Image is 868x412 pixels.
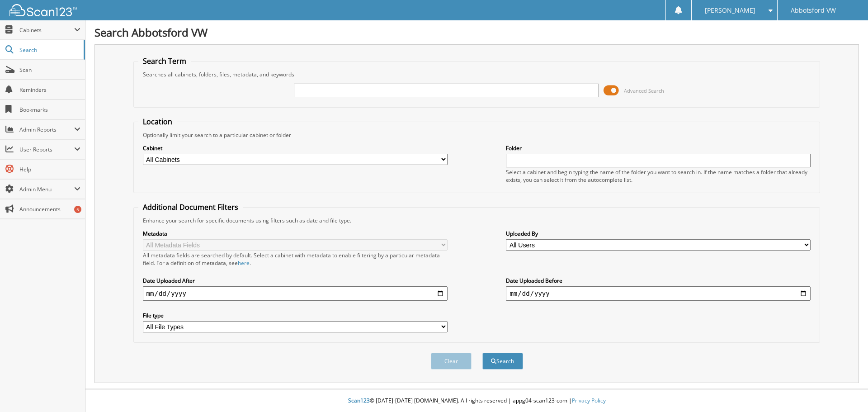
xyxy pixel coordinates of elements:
[348,397,370,404] span: Scan123
[482,353,523,369] button: Search
[19,166,80,173] span: Help
[138,71,816,78] div: Searches all cabinets, folders, files, metadata, and keywords
[791,8,836,13] span: Abbotsford VW
[94,25,859,40] h1: Search Abbotsford VW
[624,87,664,94] span: Advanced Search
[705,8,755,13] span: [PERSON_NAME]
[506,277,811,284] label: Date Uploaded Before
[431,353,472,369] button: Clear
[823,369,868,412] iframe: Chat Widget
[85,390,868,412] div: © [DATE]-[DATE] [DOMAIN_NAME]. All rights reserved | appg04-scan123-com |
[143,251,448,267] div: All metadata fields are searched by default. Select a cabinet with metadata to enable filtering b...
[19,106,80,114] span: Bookmarks
[572,397,606,404] a: Privacy Policy
[143,277,448,284] label: Date Uploaded After
[506,144,811,152] label: Folder
[19,146,74,153] span: User Reports
[138,202,243,212] legend: Additional Document Filters
[9,4,77,16] img: scan123-logo-white.svg
[143,144,448,152] label: Cabinet
[506,230,811,237] label: Uploaded By
[143,312,448,319] label: File type
[19,66,80,74] span: Scan
[138,117,177,127] legend: Location
[138,131,816,139] div: Optionally limit your search to a particular cabinet or folder
[506,168,811,184] div: Select a cabinet and begin typing the name of the folder you want to search in. If the name match...
[506,286,811,301] input: end
[143,286,448,301] input: start
[138,56,191,66] legend: Search Term
[19,26,74,34] span: Cabinets
[238,259,250,267] a: here
[19,205,80,213] span: Announcements
[19,46,79,54] span: Search
[19,86,80,94] span: Reminders
[19,126,74,133] span: Admin Reports
[143,230,448,237] label: Metadata
[19,185,74,193] span: Admin Menu
[74,206,81,213] div: 5
[138,217,816,224] div: Enhance your search for specific documents using filters such as date and file type.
